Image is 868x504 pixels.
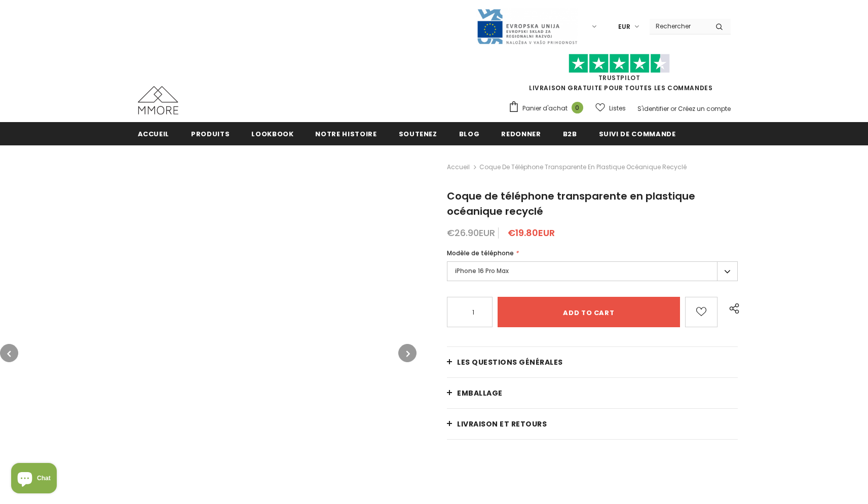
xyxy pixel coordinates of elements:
a: Panier d'achat 0 [508,101,588,116]
span: Modèle de téléphone [447,249,514,257]
a: Accueil [447,161,470,173]
a: Les questions générales [447,347,738,377]
a: S'identifier [637,104,669,113]
label: iPhone 16 Pro Max [447,261,738,281]
span: soutenez [399,129,437,139]
a: soutenez [399,122,437,145]
a: Suivi de commande [599,122,676,145]
span: Redonner [501,129,541,139]
span: Panier d'achat [522,103,568,113]
span: Lookbook [251,129,293,139]
a: B2B [563,122,577,145]
span: or [670,104,676,113]
a: Notre histoire [315,122,376,145]
inbox-online-store-chat: Shopify online store chat [8,463,60,496]
span: B2B [563,129,577,139]
span: Listes [609,103,626,113]
a: Javni Razpis [476,22,578,30]
span: EUR [618,22,630,32]
span: €26.90EUR [447,226,495,239]
span: LIVRAISON GRATUITE POUR TOUTES LES COMMANDES [508,58,731,92]
a: Livraison et retours [447,409,738,439]
span: Blog [459,129,480,139]
span: Coque de téléphone transparente en plastique océanique recyclé [447,189,695,218]
span: Coque de téléphone transparente en plastique océanique recyclé [479,161,687,173]
img: Javni Razpis [476,8,578,45]
a: Produits [191,122,230,145]
a: Listes [595,99,626,117]
span: Produits [191,129,230,139]
span: Notre histoire [315,129,376,139]
a: Accueil [138,122,170,145]
span: Suivi de commande [599,129,676,139]
span: Livraison et retours [457,419,547,429]
a: EMBALLAGE [447,378,738,408]
span: €19.80EUR [508,226,555,239]
a: Créez un compte [678,104,731,113]
span: Les questions générales [457,357,563,367]
img: Cas MMORE [138,86,178,114]
input: Add to cart [498,297,680,327]
a: TrustPilot [598,73,640,82]
span: 0 [572,102,583,113]
a: Blog [459,122,480,145]
span: Accueil [138,129,170,139]
span: EMBALLAGE [457,388,503,398]
img: Faites confiance aux étoiles pilotes [569,54,670,73]
a: Redonner [501,122,541,145]
input: Search Site [650,19,708,33]
a: Lookbook [251,122,293,145]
